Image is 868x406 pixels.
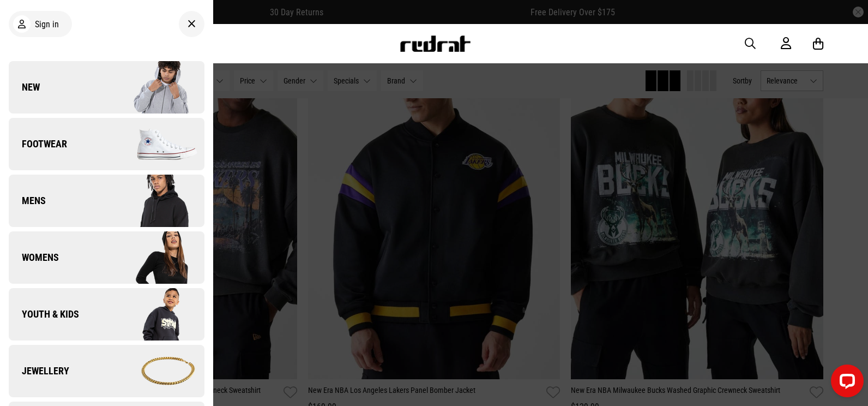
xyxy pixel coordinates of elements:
[9,288,204,341] a: Youth & Kids Company
[106,287,204,342] img: Company
[9,138,67,151] span: Footwear
[9,231,204,284] a: Womens Company
[106,230,204,285] img: Company
[9,251,59,264] span: Womens
[399,35,471,52] img: Redrat logo
[106,60,204,115] img: Company
[9,365,69,378] span: Jewellery
[106,117,204,171] img: Company
[106,344,204,398] img: Company
[9,118,204,170] a: Footwear Company
[9,175,204,227] a: Mens Company
[9,61,204,114] a: New Company
[9,194,46,207] span: Mens
[9,345,204,397] a: Jewellery Company
[822,360,868,406] iframe: LiveChat chat widget
[35,19,59,29] span: Sign in
[106,174,204,228] img: Company
[9,308,79,321] span: Youth & Kids
[9,81,40,94] span: New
